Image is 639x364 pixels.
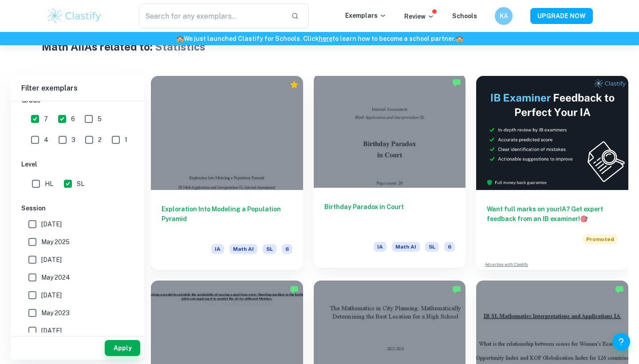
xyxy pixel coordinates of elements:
[21,159,133,169] h6: Level
[374,242,387,252] span: IA
[444,242,455,252] span: 6
[404,12,434,21] p: Review
[452,78,461,87] img: Marked
[44,135,48,145] span: 4
[45,179,53,189] span: HL
[151,76,303,270] a: Exploration Into Modeling a Population PyramidIAMath AISL6
[476,76,628,190] img: Thumbnail
[2,34,637,44] h6: We just launched Clastify for Schools. Click to learn how to become a school partner.
[42,39,598,55] h1: Math AI IAs related to:
[583,234,618,244] span: Promoted
[456,35,463,42] span: 🏫
[155,40,205,53] span: Statistics
[290,80,299,89] div: Premium
[98,135,102,145] span: 2
[229,244,257,254] span: Math AI
[263,244,276,254] span: SL
[612,333,630,351] button: Help and Feedback
[452,285,461,294] img: Marked
[314,76,466,270] a: Birthday Paradox in CourtIAMath AISL6
[282,244,292,254] span: 6
[105,340,140,356] button: Apply
[125,135,127,145] span: 1
[71,114,75,124] span: 6
[499,11,509,21] h6: KA
[77,179,84,189] span: SL
[530,8,593,24] button: UPGRADE NOW
[615,285,624,294] img: Marked
[21,203,133,213] h6: Session
[485,261,528,268] a: Advertise with Clastify
[452,12,477,20] a: Schools
[41,273,70,282] span: May 2024
[290,285,299,294] img: Marked
[495,7,513,25] button: KA
[324,202,455,231] h6: Birthday Paradox in Court
[44,114,48,124] span: 7
[41,255,62,265] span: [DATE]
[41,308,70,318] span: May 2023
[425,242,439,252] span: SL
[487,204,618,224] h6: Want full marks on your IA ? Get expert feedback from an IB examiner!
[319,35,332,42] a: here
[211,244,224,254] span: IA
[41,237,70,247] span: May 2025
[41,219,62,229] span: [DATE]
[580,215,588,222] span: 🎯
[176,35,184,42] span: 🏫
[41,290,62,300] span: [DATE]
[98,114,102,124] span: 5
[11,76,144,101] h6: Filter exemplars
[392,242,420,252] span: Math AI
[162,204,292,233] h6: Exploration Into Modeling a Population Pyramid
[139,4,284,28] input: Search for any exemplars...
[476,76,628,270] a: Want full marks on yourIA? Get expert feedback from an IB examiner!PromotedAdvertise with Clastify
[71,135,75,145] span: 3
[41,326,62,336] span: [DATE]
[345,11,387,20] p: Exemplars
[46,7,103,25] img: Clastify logo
